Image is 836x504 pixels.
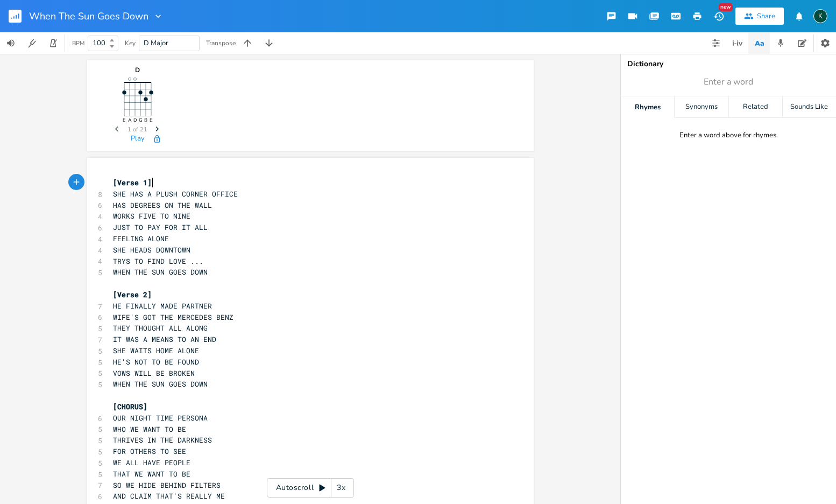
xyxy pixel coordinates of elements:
[125,40,136,46] div: Key
[113,189,238,199] span: SHE HAS A PLUSH CORNER OFFICE
[113,267,208,277] span: WHEN THE SUN GOES DOWN
[29,11,148,21] span: When The Sun Goes Down
[621,96,674,118] div: Rhymes
[131,135,145,144] button: Play
[113,413,208,423] span: OUR NIGHT TIME PERSONA
[113,458,190,467] span: WE ALL HAVE PEOPLE
[704,76,753,88] span: Enter a word
[113,200,212,210] span: HAS DEGREES ON THE WALL
[113,402,147,411] span: [CHORUS]
[627,60,830,68] div: Dictionary
[113,290,152,299] span: [Verse 2]
[113,312,233,322] span: WIFE'S GOT THE MERCEDES BENZ
[138,117,142,123] text: G
[679,131,778,140] div: Enter a word above for rhymes.
[144,117,147,123] text: B
[735,8,784,25] button: Share
[144,38,168,48] span: D Major
[122,117,125,123] text: E
[675,96,728,118] div: Synonyms
[113,446,186,456] span: FOR OTHERS TO SEE
[113,491,225,501] span: AND CLAIM THAT'S REALLY ME
[133,117,137,123] text: D
[72,40,84,46] div: BPM
[149,117,152,123] text: E
[113,323,208,333] span: THEY THOUGHT ALL ALONG
[113,346,199,355] span: SHE WAITS HOME ALONE
[113,234,169,243] span: FEELING ALONE
[267,478,354,498] div: Autoscroll
[813,4,827,29] button: K
[113,480,221,490] span: SO WE HIDE BEHIND FILTERS
[113,424,186,434] span: WHO WE WANT TO BE
[708,6,729,26] button: New
[127,117,131,123] text: A
[113,245,190,255] span: SHE HEADS DOWNTOWN
[719,3,733,11] div: New
[813,9,827,23] div: Koval
[113,357,199,367] span: HE'S NOT TO BE FOUND
[783,96,836,118] div: Sounds Like
[113,435,212,445] span: THRIVES IN THE DARKNESS
[113,222,208,232] span: JUST TO PAY FOR IT ALL
[113,211,190,221] span: WORKS FIVE TO NINE
[127,127,147,132] span: 1 of 21
[729,96,782,118] div: Related
[206,40,236,46] div: Transpose
[113,178,152,187] span: [Verse 1]
[113,256,203,266] span: TRYS TO FIND LOVE ...
[111,67,165,73] div: D
[331,478,351,498] div: 3x
[113,368,195,378] span: VOWS WILL BE BROKEN
[113,379,208,389] span: WHEN THE SUN GOES DOWN
[113,469,190,479] span: THAT WE WANT TO BE
[113,334,216,344] span: IT WAS A MEANS TO AN END
[757,11,775,21] div: Share
[113,301,212,311] span: HE FINALLY MADE PARTNER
